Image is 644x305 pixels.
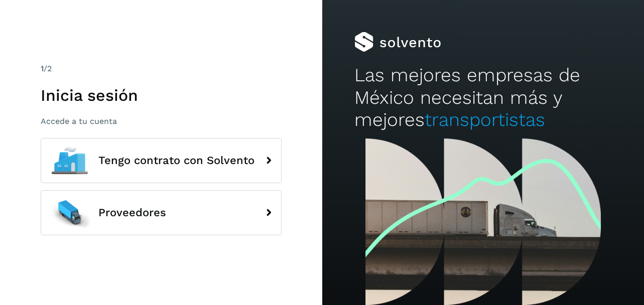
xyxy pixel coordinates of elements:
span: Proveedores [98,207,166,219]
span: transportistas [425,109,545,130]
div: /2 [41,63,282,75]
h2: Las mejores empresas de México necesitan más y mejores [354,64,612,131]
span: Tengo contrato con Solvento [98,155,254,167]
button: Proveedores [41,190,282,235]
h1: Inicia sesión [41,86,282,105]
button: Tengo contrato con Solvento [41,138,282,183]
p: Accede a tu cuenta [41,116,282,126]
span: 1 [41,64,44,73]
